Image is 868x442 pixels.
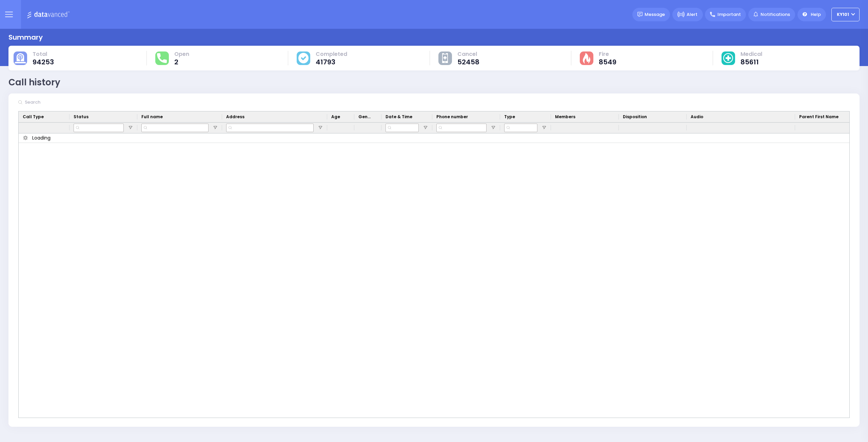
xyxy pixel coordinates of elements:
[23,114,44,120] span: Call Type
[316,51,347,58] span: Completed
[442,53,448,63] img: other-cause.svg
[741,59,762,65] span: 85611
[541,125,547,130] button: Open Filter Menu
[141,114,163,120] span: Full name
[128,125,133,130] button: Open Filter Menu
[174,51,189,58] span: Open
[226,124,314,132] input: Address Filter Input
[174,59,189,65] span: 2
[33,59,54,65] span: 94253
[599,51,616,58] span: Fire
[831,8,860,21] button: KY101
[32,134,51,142] span: Loading
[226,114,244,120] span: Address
[298,53,309,63] img: cause-cover.svg
[761,11,790,18] span: Notifications
[8,76,60,89] div: Call history
[23,96,124,109] input: Search
[457,59,479,65] span: 52458
[331,114,340,120] span: Age
[15,53,26,63] img: total-cause.svg
[141,124,209,132] input: Full name Filter Input
[436,124,487,132] input: Phone number Filter Input
[837,12,849,18] span: KY101
[33,51,54,58] span: Total
[213,125,218,130] button: Open Filter Menu
[723,53,733,63] img: medical-cause.svg
[386,114,412,120] span: Date & Time
[741,51,762,58] span: Medical
[27,10,72,19] img: Logo
[457,51,479,58] span: Cancel
[691,114,703,120] span: Audio
[316,59,347,65] span: 41793
[436,114,468,120] span: Phone number
[74,114,88,120] span: Status
[645,11,665,18] span: Message
[491,125,496,130] button: Open Filter Menu
[687,11,697,18] span: Alert
[74,124,124,132] input: Status Filter Input
[811,11,821,18] span: Help
[637,12,643,17] img: message.svg
[717,11,741,18] span: Important
[623,114,647,120] span: Disposition
[358,114,372,120] span: Gender
[157,53,166,63] img: total-response.svg
[504,114,515,120] span: Type
[555,114,575,120] span: Members
[799,114,839,120] span: Parent First Name
[318,125,323,130] button: Open Filter Menu
[599,59,616,65] span: 8549
[8,32,43,42] div: Summary
[423,125,428,130] button: Open Filter Menu
[504,124,537,132] input: Type Filter Input
[583,53,590,64] img: fire-cause.svg
[386,124,419,132] input: Date & Time Filter Input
